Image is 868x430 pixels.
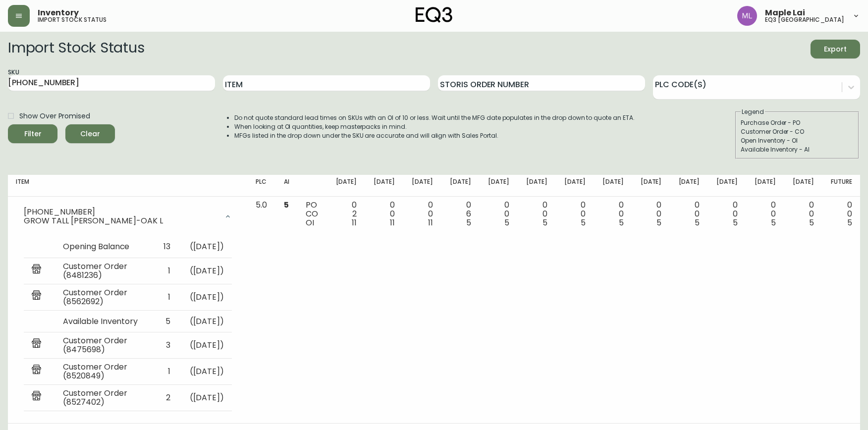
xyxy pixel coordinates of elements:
span: 5 [542,217,547,228]
td: 1 [154,284,178,311]
span: Export [818,43,852,55]
span: 11 [390,217,395,228]
td: 5.0 [248,197,275,424]
span: 5 [656,217,661,228]
div: [PHONE_NUMBER] [24,208,218,216]
td: ( [DATE] ) [178,284,232,311]
span: 5 [466,217,471,228]
img: logo [416,7,452,23]
h5: import stock status [38,17,107,23]
img: retail_report.svg [32,338,41,350]
span: 5 [581,217,586,228]
td: 1 [154,359,178,385]
span: Show Over Promised [19,111,90,121]
div: 0 2 [334,201,357,227]
td: ( [DATE] ) [178,359,232,385]
td: ( [DATE] ) [178,236,232,258]
th: AI [276,175,298,197]
h2: Import Stock Status [8,40,144,58]
span: 11 [352,217,357,228]
span: 5 [847,217,852,228]
th: PLC [248,175,275,197]
img: retail_report.svg [32,365,41,376]
div: PO CO [306,201,319,227]
button: Export [811,40,860,58]
span: 5 [619,217,624,228]
td: 5 [154,311,178,332]
th: [DATE] [707,175,746,197]
td: Customer Order (8481236) [55,258,154,284]
div: 0 0 [715,201,738,227]
th: [DATE] [479,175,517,197]
td: Customer Order (8520849) [55,359,154,385]
td: ( [DATE] ) [178,385,232,411]
span: 5 [284,199,289,211]
div: 0 0 [601,201,624,227]
img: retail_report.svg [32,290,41,302]
div: GROW TALL [PERSON_NAME]-OAK L [24,216,218,225]
div: Available Inventory - AI [741,145,854,154]
td: ( [DATE] ) [178,311,232,332]
th: [DATE] [784,175,822,197]
td: 1 [154,258,178,284]
span: 5 [504,217,509,228]
span: Inventory [38,9,79,17]
div: 0 0 [487,201,509,227]
h5: eq3 [GEOGRAPHIC_DATA] [765,17,844,23]
img: retail_report.svg [32,264,41,276]
li: When looking at OI quantities, keep masterpacks in mind. [234,122,635,131]
div: Customer Order - CO [741,127,854,136]
td: ( [DATE] ) [178,258,232,284]
span: 5 [695,217,700,228]
td: Available Inventory [55,311,154,332]
div: 0 0 [563,201,586,227]
td: 13 [154,236,178,258]
li: Do not quote standard lead times on SKUs with an OI of 10 or less. Wait until the MFG date popula... [234,113,635,122]
span: 11 [428,217,433,228]
th: [DATE] [365,175,403,197]
div: Filter [24,128,42,140]
td: Customer Order (8527402) [55,385,154,411]
li: MFGs listed in the drop down under the SKU are accurate and will align with Sales Portal. [234,131,635,140]
div: 0 0 [754,201,776,227]
button: Clear [65,124,115,143]
span: OI [306,217,314,228]
th: [DATE] [594,175,632,197]
td: Opening Balance [55,236,154,258]
td: 3 [154,332,178,359]
div: 0 0 [640,201,662,227]
span: 5 [771,217,776,228]
td: Customer Order (8562692) [55,284,154,311]
th: [DATE] [441,175,479,197]
img: 61e28cffcf8cc9f4e300d877dd684943 [737,6,757,26]
span: 5 [809,217,814,228]
div: 0 0 [373,201,395,227]
td: Customer Order (8475698) [55,332,154,359]
div: Open Inventory - OI [741,136,854,145]
img: retail_report.svg [32,391,41,403]
th: Future [822,175,860,197]
th: [DATE] [403,175,441,197]
div: 0 0 [411,201,433,227]
div: 0 6 [449,201,471,227]
td: ( [DATE] ) [178,332,232,359]
th: [DATE] [632,175,670,197]
button: Filter [8,124,57,143]
td: 2 [154,385,178,411]
div: Purchase Order - PO [741,118,854,127]
div: 0 0 [792,201,814,227]
legend: Legend [741,107,765,116]
th: [DATE] [517,175,555,197]
div: [PHONE_NUMBER]GROW TALL [PERSON_NAME]-OAK L [16,201,240,232]
span: Maple Lai [765,9,805,17]
div: 0 0 [525,201,547,227]
th: [DATE] [669,175,707,197]
div: 0 0 [830,201,852,227]
th: [DATE] [326,175,365,197]
span: Clear [73,128,107,140]
th: [DATE] [746,175,784,197]
div: 0 0 [677,201,700,227]
th: Item [8,175,248,197]
th: [DATE] [555,175,594,197]
span: 5 [733,217,738,228]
